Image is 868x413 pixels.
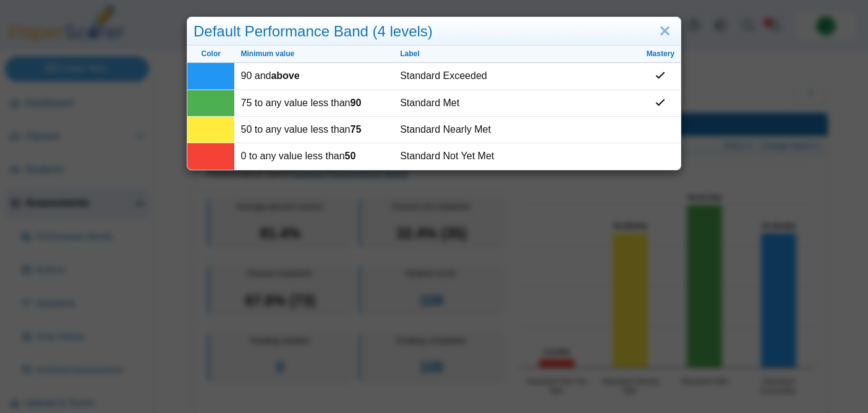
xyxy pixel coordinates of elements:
th: Mastery [640,46,681,63]
b: above [271,70,299,81]
td: Standard Exceeded [394,63,640,90]
b: 50 [345,151,356,161]
td: Standard Not Yet Met [394,143,640,169]
th: Color [187,46,234,63]
td: 50 to any value less than [234,117,394,143]
a: Close [655,21,674,42]
b: 75 [351,124,362,135]
b: 90 [351,98,362,108]
td: Standard Met [394,90,640,117]
td: 0 to any value less than [234,143,394,169]
td: Standard Nearly Met [394,117,640,143]
th: Minimum value [234,46,394,63]
th: Label [394,46,640,63]
td: 75 to any value less than [234,90,394,117]
td: 90 and [234,63,394,90]
div: Default Performance Band (4 levels) [187,17,681,46]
